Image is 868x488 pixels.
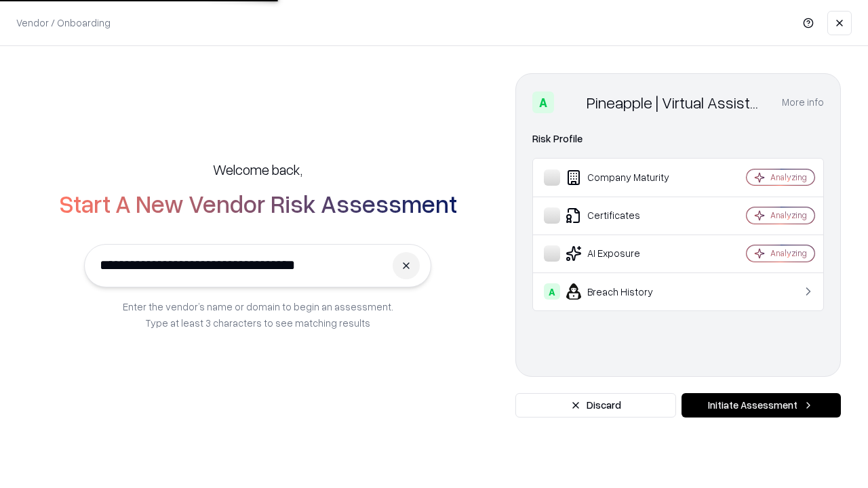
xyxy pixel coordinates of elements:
[587,91,766,113] div: Pineapple | Virtual Assistant Agency
[532,91,554,113] div: A
[544,283,706,300] div: Breach History
[544,283,560,300] div: A
[544,169,706,186] div: Company Maturity
[770,171,807,183] div: Analyzing
[559,91,581,113] img: Pineapple | Virtual Assistant Agency
[544,245,706,262] div: AI Exposure
[770,247,807,259] div: Analyzing
[16,16,111,30] p: Vendor / Onboarding
[682,393,841,418] button: Initiate Assessment
[544,207,706,224] div: Certificates
[515,393,676,418] button: Discard
[782,90,824,115] button: More info
[532,131,824,147] div: Risk Profile
[770,209,807,221] div: Analyzing
[123,298,393,331] p: Enter the vendor’s name or domain to begin an assessment. Type at least 3 characters to see match...
[213,160,302,179] h5: Welcome back,
[59,190,457,217] h2: Start A New Vendor Risk Assessment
